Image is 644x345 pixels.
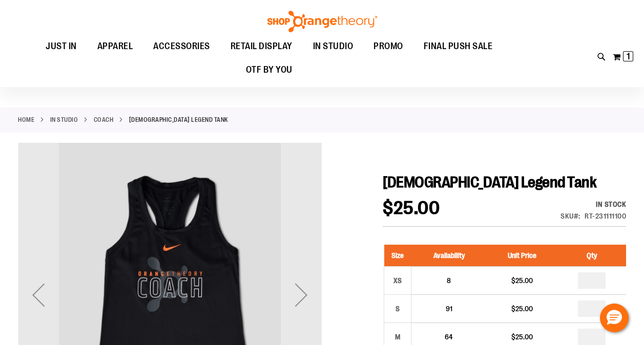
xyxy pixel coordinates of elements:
th: Size [384,245,411,267]
div: In stock [560,199,626,209]
a: OTF BY YOU [236,58,303,82]
a: IN STUDIO [303,35,364,58]
img: Shop Orangetheory [266,11,379,32]
span: OTF BY YOU [246,58,293,81]
strong: [DEMOGRAPHIC_DATA] Legend Tank [129,115,228,124]
a: IN STUDIO [50,115,78,124]
span: FINAL PUSH SALE [424,35,493,58]
a: Home [18,115,34,124]
a: FINAL PUSH SALE [413,35,503,58]
span: 8 [447,276,451,285]
th: Unit Price [487,245,557,267]
span: IN STUDIO [313,35,354,58]
div: S [390,301,405,316]
div: RT-231111100 [585,211,626,221]
th: Qty [557,245,626,267]
div: M [390,329,405,344]
span: 91 [446,305,452,313]
span: 1 [627,51,630,61]
span: PROMO [373,35,403,58]
a: ACCESSORIES [143,35,220,58]
div: $25.00 [492,275,552,286]
a: Coach [94,115,114,124]
a: PROMO [363,35,413,58]
span: ACCESSORIES [153,35,210,58]
a: JUST IN [35,35,87,58]
span: RETAIL DISPLAY [231,35,293,58]
span: 64 [445,333,453,341]
a: RETAIL DISPLAY [220,35,303,58]
a: APPAREL [87,35,143,58]
th: Availability [411,245,487,267]
div: Availability [560,199,626,209]
button: Hello, have a question? Let’s chat. [600,304,629,332]
span: $25.00 [383,198,440,219]
div: $25.00 [492,332,552,342]
span: [DEMOGRAPHIC_DATA] Legend Tank [383,174,596,191]
div: XS [390,273,405,288]
div: $25.00 [492,304,552,314]
span: APPAREL [97,35,133,58]
strong: SKU [560,212,580,220]
span: JUST IN [46,35,77,58]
